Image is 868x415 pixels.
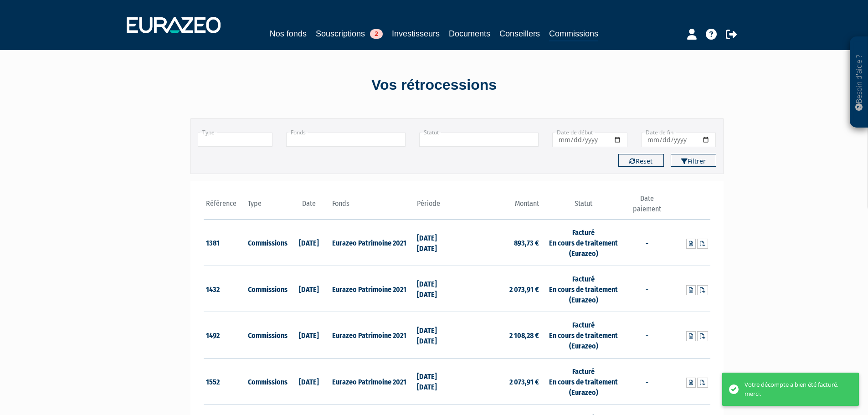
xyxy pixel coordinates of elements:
[626,358,668,405] td: -
[457,312,541,359] td: 2 108,28 €
[415,312,457,359] td: [DATE] [DATE]
[854,41,864,123] p: Besoin d'aide ?
[127,17,221,33] img: 1732889491-logotype_eurazeo_blanc_rvb.png
[457,358,541,405] td: 2 073,91 €
[415,220,457,266] td: [DATE] [DATE]
[288,266,330,312] td: [DATE]
[541,266,626,312] td: Facturé En cours de traitement (Eurazeo)
[204,266,246,312] td: 1432
[288,194,330,220] th: Date
[392,27,440,40] a: Investisseurs
[457,266,541,312] td: 2 073,91 €
[626,312,668,359] td: -
[204,220,246,266] td: 1381
[671,154,716,167] button: Filtrer
[330,194,414,220] th: Fonds
[626,220,668,266] td: -
[288,312,330,359] td: [DATE]
[204,358,246,405] td: 1552
[618,154,664,167] button: Reset
[541,358,626,405] td: Facturé En cours de traitement (Eurazeo)
[288,220,330,266] td: [DATE]
[204,312,246,359] td: 1492
[288,358,330,405] td: [DATE]
[330,220,414,266] td: Eurazeo Patrimoine 2021
[415,358,457,405] td: [DATE] [DATE]
[246,312,288,359] td: Commissions
[449,27,490,40] a: Documents
[246,194,288,220] th: Type
[549,27,598,41] a: Commissions
[541,220,626,266] td: Facturé En cours de traitement (Eurazeo)
[246,220,288,266] td: Commissions
[330,266,414,312] td: Eurazeo Patrimoine 2021
[499,27,540,40] a: Conseillers
[330,358,414,405] td: Eurazeo Patrimoine 2021
[370,29,383,39] span: 2
[457,220,541,266] td: 893,73 €
[246,266,288,312] td: Commissions
[745,380,845,398] div: Votre décompte a bien été facturé, merci.
[204,194,246,220] th: Référence
[457,194,541,220] th: Montant
[541,312,626,359] td: Facturé En cours de traitement (Eurazeo)
[626,194,668,220] th: Date paiement
[270,27,307,40] a: Nos fonds
[415,194,457,220] th: Période
[626,266,668,312] td: -
[541,194,626,220] th: Statut
[246,358,288,405] td: Commissions
[330,312,414,359] td: Eurazeo Patrimoine 2021
[175,75,694,96] div: Vos rétrocessions
[415,266,457,312] td: [DATE] [DATE]
[316,27,383,40] a: Souscriptions2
